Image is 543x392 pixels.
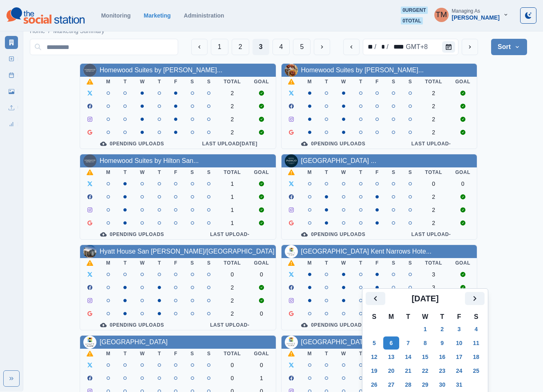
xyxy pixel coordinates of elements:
[117,167,133,177] th: T
[366,312,383,322] th: S
[133,258,151,268] th: W
[451,350,467,363] button: Friday, October 17, 2025
[417,364,434,377] button: Wednesday, October 22, 2025
[366,364,382,377] button: Sunday, October 19, 2025
[247,167,275,177] th: Goal
[190,231,269,238] div: Last Upload -
[5,101,18,114] a: Uploads
[366,378,382,391] button: Sunday, October 26, 2025
[184,258,201,268] th: S
[133,349,151,359] th: W
[462,39,478,55] button: next
[301,167,319,177] th: M
[400,312,417,322] th: T
[449,258,477,268] th: Goal
[184,77,201,87] th: S
[151,258,168,268] th: T
[418,77,449,87] th: Total
[353,167,369,177] th: T
[87,140,178,147] div: 0 Pending Uploads
[385,77,402,87] th: S
[468,336,485,350] button: Saturday, October 11, 2025
[383,336,400,350] button: Monday, October 6, 2025 selected
[455,180,470,187] div: 0
[353,349,369,359] th: T
[101,12,130,19] a: Monitoring
[417,312,434,322] th: W
[451,323,467,336] button: Friday, October 3, 2025
[151,77,168,87] th: T
[224,271,241,278] div: 0
[133,167,151,177] th: W
[224,90,241,96] div: 2
[168,167,184,177] th: F
[425,220,442,226] div: 2
[383,312,400,322] th: M
[293,39,311,55] button: Page 5
[224,116,241,122] div: 2
[318,349,335,359] th: T
[224,207,241,213] div: 1
[5,52,18,65] a: New Post
[224,129,241,136] div: 2
[232,39,249,55] button: Page 2
[117,77,133,87] th: T
[151,349,168,359] th: T
[184,12,224,19] a: Administration
[417,336,434,350] button: Wednesday, October 8, 2025
[385,294,465,303] h2: [DATE]
[318,258,335,268] th: T
[392,231,470,238] div: Last Upload -
[401,7,427,14] span: 0 urgent
[253,39,269,55] button: Page 3
[5,85,18,98] a: Media Library
[318,167,335,177] th: T
[365,42,373,52] div: month
[100,157,199,164] a: Homewood Suites by Hilton San...
[400,364,416,377] button: Tuesday, October 21, 2025
[133,77,151,87] th: W
[83,336,96,349] img: 243962908950241
[425,271,442,278] div: 3
[417,350,434,363] button: Wednesday, October 15, 2025
[83,245,96,258] img: 399540660783201
[273,39,290,55] button: Page 4
[335,167,353,177] th: W
[377,42,386,52] div: day
[301,258,319,268] th: M
[224,180,241,187] div: 1
[314,39,330,55] button: Next Media
[385,258,402,268] th: S
[353,258,369,268] th: T
[365,42,429,52] div: Date
[254,310,269,317] div: 0
[100,67,223,73] a: Homewood Suites by [PERSON_NAME]...
[468,350,485,363] button: Saturday, October 18, 2025
[301,248,432,255] a: [GEOGRAPHIC_DATA] Kent Narrows Hote...
[224,103,241,109] div: 2
[436,5,447,24] div: Tony Manalo
[217,349,248,359] th: Total
[449,77,477,87] th: Goal
[417,323,434,336] button: Wednesday, October 1, 2025
[434,336,450,350] button: Thursday, October 9, 2025
[366,336,382,350] button: Sunday, October 5, 2025
[425,103,442,109] div: 2
[425,116,442,122] div: 2
[400,378,416,391] button: Tuesday, October 28, 2025
[201,77,217,87] th: S
[5,69,18,82] a: Post Schedule
[288,231,379,238] div: 0 Pending Uploads
[151,167,168,177] th: T
[168,258,184,268] th: F
[434,364,450,377] button: Thursday, October 23, 2025
[301,349,319,359] th: M
[100,248,275,255] a: Hyatt House San [PERSON_NAME]/[GEOGRAPHIC_DATA]
[425,180,442,187] div: 0
[401,17,423,24] span: 0 total
[452,8,480,14] div: Managing As
[211,39,228,55] button: Page 1
[87,231,178,238] div: 0 Pending Uploads
[366,312,485,392] table: October 2025
[224,220,241,226] div: 1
